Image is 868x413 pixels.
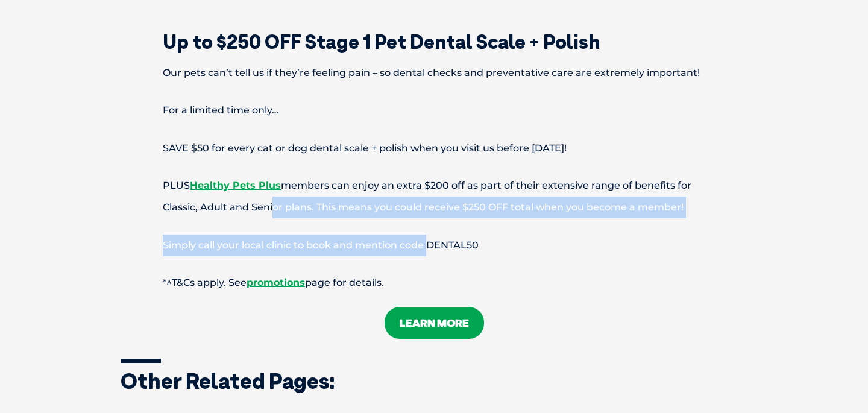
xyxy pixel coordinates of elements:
p: For a limited time only… [121,99,747,121]
h2: Up to $250 OFF Stage 1 Pet Dental Scale + Polish [121,32,747,51]
a: Healthy Pets Plus [190,180,281,191]
p: PLUS members can enjoy an extra $200 off as part of their extensive range of benefits for Classic... [121,175,747,218]
p: Simply call your local clinic to book and mention code DENTAL50 [121,235,747,256]
p: Our pets can’t tell us if they’re feeling pain – so dental checks and preventative care are extre... [121,62,747,84]
a: promotions [247,277,305,288]
p: *^T&Cs apply. See page for details. [121,272,747,294]
p: SAVE $50 for every cat or dog dental scale + polish when you visit us before [DATE]! [121,137,747,159]
a: LEARN MORE [385,307,484,339]
h3: Other related pages: [121,370,747,392]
